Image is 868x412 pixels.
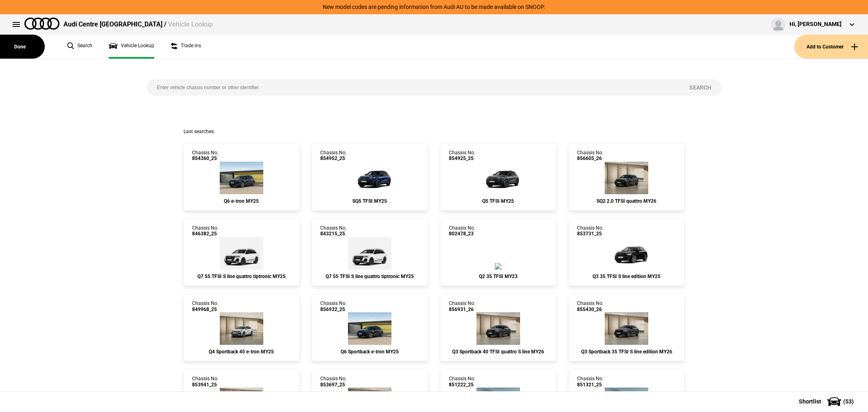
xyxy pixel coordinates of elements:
span: 854925_25 [449,156,475,161]
div: Chassis No. [192,150,219,162]
div: Q3 35 TFSI S line edition MY25 [577,274,676,279]
img: Audi_GFBA1A_25_FW_G5G5__(Nadin:_C06)_ext.png [220,162,263,194]
a: Search [67,35,92,59]
div: Chassis No. [449,376,475,388]
span: 851321_25 [577,382,603,388]
div: Hi, [PERSON_NAME] [789,20,842,28]
button: Add to Customer [794,35,868,59]
span: 853941_25 [192,382,219,388]
div: SQ5 TFSI MY25 [320,198,419,204]
div: Chassis No. [577,376,603,388]
span: ( 53 ) [843,399,854,404]
span: 853697_25 [320,382,347,388]
div: Q5 TFSI MY25 [449,198,548,204]
div: Audi Centre [GEOGRAPHIC_DATA] / [63,20,213,29]
div: Chassis No. [449,150,475,162]
div: Q7 55 TFSI S line quattro tiptronic MY25 [320,274,419,279]
img: Audi_F3NCCX_26LE_FZ_6Y6Y_QQ2_3FB_6FJ_V72_WN8_X8C_(Nadin:_3FB_6FJ_C63_QQ2_V72_WN8)_ext.png [605,312,648,345]
img: Audi_GAGBZG_23_YM_0E0E_MP_S0P_4E7_9S8_(Nadin:_4E7_9S8_C33_S0P)_ext.png [495,263,501,270]
div: Chassis No. [577,300,603,312]
span: Vehicle Lookup [168,20,213,28]
span: 851222_25 [449,382,475,388]
span: Last searches: [184,129,215,134]
img: Audi_F4NA53_25_AO_2Y2Y_WA7_PY5_PYY_(Nadin:_C19_PY5_PYY_S7E_WA7)_ext.png [220,312,263,345]
a: Trade ins [171,35,201,59]
div: Q3 Sportback 40 TFSI quattro S line MY26 [449,349,548,355]
div: Chassis No. [320,300,347,312]
img: Audi_F3NC6Y_26_EI_6Y6Y_PXC_WC7_6FJ_52Z_(Nadin:_52Z_6FJ_C63_PXC_WC7)_ext.png [477,312,520,345]
div: Chassis No. [577,225,603,237]
div: Chassis No. [192,300,219,312]
a: Vehicle Lookup [109,35,154,59]
button: Search [679,79,722,96]
div: Chassis No. [577,150,603,162]
span: 849968_25 [192,307,219,312]
div: Q2 35 TFSI MY23 [449,274,548,279]
img: Audi_4MQCX2_25_EI_2Y2Y_WC7_PAH_54K_(Nadin:_54K_C91_PAH_WC7)_ext.png [220,237,263,270]
div: Q6 e-tron MY25 [192,198,291,204]
span: 854360_25 [192,156,219,161]
div: Chassis No. [192,376,219,388]
div: Chassis No. [320,376,347,388]
span: Shortlist [799,399,821,404]
span: 853731_25 [577,231,603,237]
div: Chassis No. [449,225,475,237]
div: Chassis No. [192,225,219,237]
div: Q7 55 TFSI S line quattro tiptronic MY25 [192,274,291,279]
button: Shortlist(53) [787,391,868,412]
img: Audi_4MQCX2_25_EI_2Y2Y_WC7_PAH_54K_(Nadin:_54K_C90_PAH_S37_S9S_WC7)_ext.png [348,237,391,270]
div: SQ2 2.0 TFSI quattro MY26 [577,198,676,204]
div: Chassis No. [320,225,347,237]
div: Q3 Sportback 35 TFSI S line edition MY26 [577,349,676,355]
span: 843215_25 [320,231,347,237]
div: Chassis No. [320,150,347,162]
span: 846382_25 [192,231,219,237]
img: audi.png [24,18,59,30]
input: Enter vehicle chassis number or other identifier. [147,79,679,96]
span: 855430_26 [577,307,603,312]
span: 856931_26 [449,307,475,312]
span: 802478_23 [449,231,475,237]
img: Audi_GUBS5Y_25S_GX_2D2D_PAH_2MB_5MK_WA2_3Y4_3CX_PQ7_6FM_PYH_PWO_53D_5J5_(Nadin:_2MB_3CX_3Y4_53D_5... [345,162,394,194]
img: Audi_GFNA1A_25_FW_H1H1_3FU_PAH_WA2_PY2_58Q_(Nadin:_3FU_58Q_C06_PAH_PY2_WA2)_ext.png [348,312,391,345]
span: 856605_26 [577,156,603,161]
div: Q4 Sportback 45 e-tron MY25 [192,349,291,355]
img: Audi_GUBAZG_25_FW_6Y6Y_3FU_WA9_PAH_WA7_6FJ_PYH_F80_(Nadin:_3FU_6FJ_C59_F80_PAH_PYH_S9S_WA7_WA9)_e... [474,162,523,194]
div: Q6 Sportback e-tron MY25 [320,349,419,355]
img: Audi_GAGS3Y_26_EI_6Y6Y_3FB_VW1_U80_PAI_4ZP_(Nadin:_3FB_4ZP_C52_PAI_U80_VW1)_ext.png [605,162,648,194]
img: Audi_F3BCCX_25LE_FZ_0E0E_3FU_3S2_V72_WN8_(Nadin:_3FU_3S2_C62_V72_WN8)_ext.png [602,237,651,270]
span: 854952_25 [320,156,347,161]
span: 856932_25 [320,307,347,312]
div: Chassis No. [449,300,475,312]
